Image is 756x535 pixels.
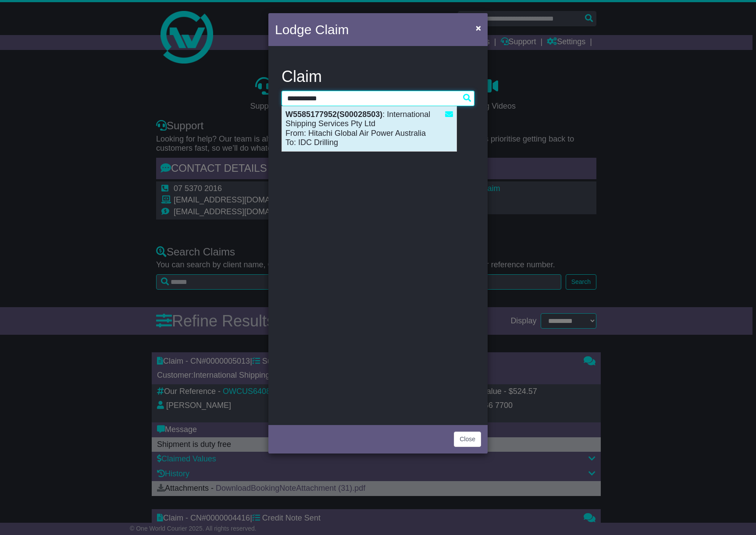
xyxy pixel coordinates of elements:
button: Close [471,19,485,37]
strong: W5585177952(S00028503) [285,110,382,119]
div: : International Shipping Services Pty Ltd From: Hitachi Global Air Power Australia To: IDC Drilling [282,106,456,151]
h4: Lodge Claim [275,20,349,39]
span: × [476,23,481,33]
button: Close [454,432,481,447]
h3: Claim [282,68,474,85]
